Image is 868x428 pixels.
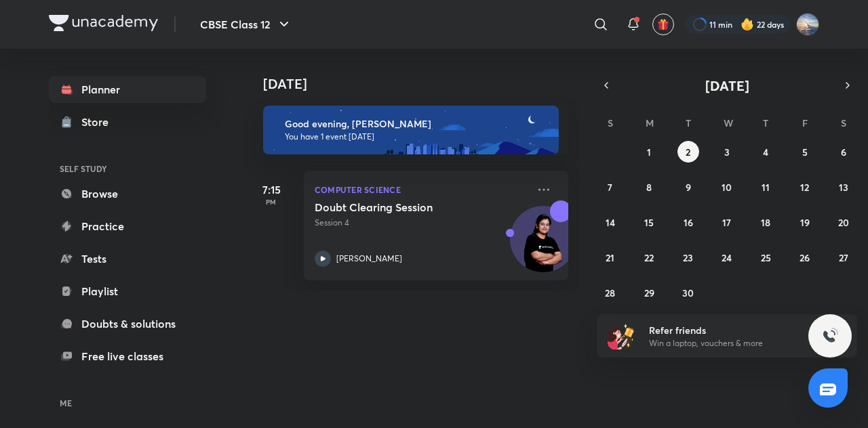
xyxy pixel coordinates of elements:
button: September 26, 2025 [794,247,816,268]
abbr: September 3, 2025 [724,146,730,158]
abbr: September 25, 2025 [761,251,771,264]
button: September 1, 2025 [638,141,660,163]
abbr: Monday [646,116,654,129]
abbr: Saturday [841,116,846,129]
abbr: September 21, 2025 [606,251,614,264]
abbr: September 23, 2025 [683,251,693,264]
abbr: September 1, 2025 [647,146,651,158]
abbr: September 16, 2025 [684,216,693,229]
img: avatar [657,18,669,30]
button: September 29, 2025 [638,282,660,303]
abbr: September 29, 2025 [644,286,654,299]
button: September 13, 2025 [833,176,854,198]
button: September 30, 2025 [677,282,699,303]
a: Free live classes [49,343,206,370]
a: Store [49,108,206,135]
abbr: September 9, 2025 [686,181,691,194]
p: Computer Science [315,181,528,198]
button: September 9, 2025 [677,176,699,198]
button: September 17, 2025 [716,211,738,233]
abbr: September 4, 2025 [763,146,768,158]
p: Win a laptop, vouchers & more [649,337,816,349]
abbr: September 5, 2025 [802,146,808,158]
button: September 3, 2025 [716,141,738,163]
button: September 15, 2025 [638,211,660,233]
h4: [DATE] [263,76,582,92]
button: avatar [652,14,674,35]
button: September 21, 2025 [599,247,621,268]
abbr: Thursday [763,116,768,129]
button: September 16, 2025 [677,211,699,233]
button: September 4, 2025 [755,141,776,163]
h6: Good evening, [PERSON_NAME] [285,118,547,130]
button: September 18, 2025 [755,211,776,233]
a: Tests [49,245,206,272]
button: September 14, 2025 [599,211,621,233]
abbr: September 20, 2025 [838,216,849,229]
h6: Refer friends [649,323,816,337]
button: September 20, 2025 [833,211,854,233]
abbr: September 12, 2025 [800,181,809,194]
button: September 12, 2025 [794,176,816,198]
a: Planner [49,76,206,103]
button: CBSE Class 12 [192,11,300,38]
button: September 2, 2025 [677,141,699,163]
img: Arihant kumar [796,13,819,36]
h6: SELF STUDY [49,157,206,180]
button: September 6, 2025 [833,141,854,163]
abbr: September 15, 2025 [644,216,654,229]
abbr: September 22, 2025 [644,251,654,264]
button: [DATE] [616,76,838,95]
button: September 22, 2025 [638,247,660,268]
abbr: September 27, 2025 [839,251,848,264]
p: You have 1 event [DATE] [285,131,547,142]
abbr: September 17, 2025 [722,216,731,229]
abbr: September 13, 2025 [839,181,848,194]
abbr: September 18, 2025 [761,216,770,229]
a: Practice [49,213,206,240]
button: September 27, 2025 [833,247,854,268]
abbr: Tuesday [686,116,691,129]
h5: 7:15 [244,181,298,198]
abbr: September 26, 2025 [800,251,810,264]
img: Company Logo [49,15,158,31]
img: referral [608,322,635,349]
button: September 24, 2025 [716,247,738,268]
span: [DATE] [705,77,749,95]
abbr: September 24, 2025 [722,251,732,264]
button: September 25, 2025 [755,247,776,268]
abbr: September 2, 2025 [686,146,690,158]
div: Store [81,114,117,130]
a: Doubts & solutions [49,310,206,337]
img: evening [263,106,559,154]
button: September 10, 2025 [716,176,738,198]
button: September 8, 2025 [638,176,660,198]
button: September 19, 2025 [794,211,816,233]
abbr: Sunday [608,116,613,129]
p: PM [244,198,298,206]
abbr: September 11, 2025 [762,181,770,194]
h6: ME [49,391,206,414]
button: September 5, 2025 [794,141,816,163]
abbr: September 14, 2025 [606,216,615,229]
abbr: September 30, 2025 [682,286,694,299]
button: September 7, 2025 [599,176,621,198]
img: Avatar [511,213,576,278]
img: streak [741,18,754,31]
abbr: Friday [802,116,808,129]
a: Browse [49,180,206,207]
abbr: September 7, 2025 [608,181,612,194]
h5: Doubt Clearing Session [315,200,484,214]
button: September 11, 2025 [755,176,776,198]
a: Company Logo [49,15,158,35]
p: [PERSON_NAME] [336,253,402,265]
button: September 23, 2025 [677,247,699,268]
abbr: September 28, 2025 [605,286,615,299]
abbr: September 6, 2025 [841,146,846,158]
abbr: September 19, 2025 [800,216,810,229]
a: Playlist [49,278,206,305]
img: ttu [822,328,838,344]
abbr: September 8, 2025 [646,181,652,194]
abbr: September 10, 2025 [722,181,732,194]
button: September 28, 2025 [599,282,621,303]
